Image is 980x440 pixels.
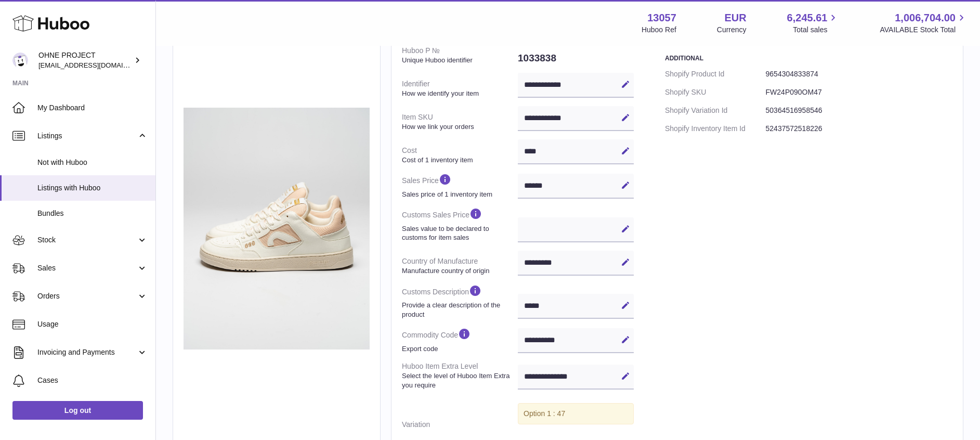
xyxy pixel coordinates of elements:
img: OATMILKSMALL.jpg [184,108,370,350]
span: [EMAIL_ADDRESS][DOMAIN_NAME] [38,61,153,69]
span: Not with Huboo [37,158,148,167]
strong: EUR [724,11,746,25]
strong: Unique Huboo identifier [402,56,515,65]
dt: Variation [402,416,518,434]
span: Listings with Huboo [37,183,148,193]
span: Stock [37,235,137,245]
div: OHNE PROJECT [38,50,132,70]
dt: Huboo Item Extra Level [402,357,518,394]
strong: Select the level of Huboo Item Extra you require [402,371,515,390]
strong: Cost of 1 inventory item [402,156,515,165]
span: Bundles [37,209,148,218]
span: Usage [37,319,148,329]
dd: FW24P090OM47 [766,83,952,101]
span: Cases [37,376,148,385]
dt: Sales Price [402,169,518,203]
div: Huboo Ref [642,25,676,35]
strong: 13057 [647,11,676,25]
span: AVAILABLE Stock Total [880,25,968,35]
span: Invoicing and Payments [37,347,137,357]
strong: Manufacture country of origin [402,266,515,276]
dt: Shopify Variation Id [665,101,766,120]
dt: Country of Manufacture [402,252,518,279]
dt: Customs Description [402,280,518,323]
span: My Dashboard [37,103,148,113]
dt: Cost [402,141,518,169]
a: Log out [12,401,143,420]
span: Sales [37,263,137,273]
a: 1,006,704.00 AVAILABLE Stock Total [880,11,968,35]
dt: Huboo P № [402,42,518,69]
dt: Item SKU [402,108,518,135]
span: 6,245.61 [787,11,828,25]
dd: 1033838 [518,47,634,69]
dt: Shopify SKU [665,83,766,101]
dd: 50364516958546 [766,101,952,120]
dt: Shopify Product Id [665,65,766,83]
dt: Identifier [402,75,518,102]
dt: Customs Sales Price [402,203,518,246]
a: 6,245.61 Total sales [787,11,840,35]
h3: Additional [665,54,952,62]
dd: 52437572518226 [766,120,952,138]
dd: 9654304833874 [766,65,952,83]
strong: Sales value to be declared to customs for item sales [402,224,515,242]
span: 1,006,704.00 [895,11,956,25]
strong: Sales price of 1 inventory item [402,190,515,199]
div: Option 1 : 47 [518,403,634,424]
span: Listings [37,131,137,141]
dt: Shopify Inventory Item Id [665,120,766,138]
span: Total sales [793,25,839,35]
span: Orders [37,291,137,301]
strong: Provide a clear description of the product [402,301,515,319]
strong: How we link your orders [402,122,515,132]
dt: Commodity Code [402,323,518,357]
strong: Export code [402,344,515,354]
div: Currency [717,25,747,35]
strong: How we identify your item [402,89,515,98]
img: internalAdmin-13057@internal.huboo.com [12,53,28,68]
